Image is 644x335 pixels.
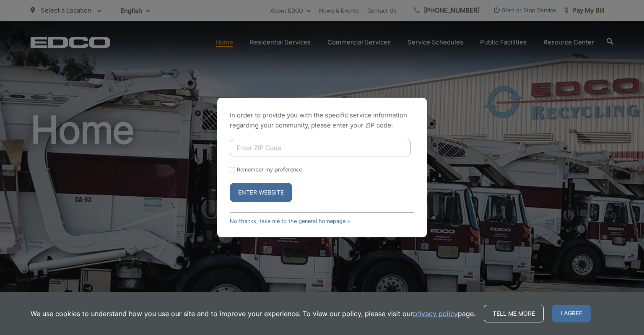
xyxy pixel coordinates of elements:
button: Enter Website [230,183,292,202]
a: Tell me more [484,305,544,322]
label: Remember my preference [237,166,302,173]
a: No thanks, take me to the general homepage > [230,218,351,224]
a: privacy policy [413,309,458,319]
p: In order to provide you with the specific service information regarding your community, please en... [230,110,414,130]
input: Enter ZIP Code [230,139,411,156]
p: We use cookies to understand how you use our site and to improve your experience. To view our pol... [31,309,475,319]
span: I agree [552,305,591,322]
